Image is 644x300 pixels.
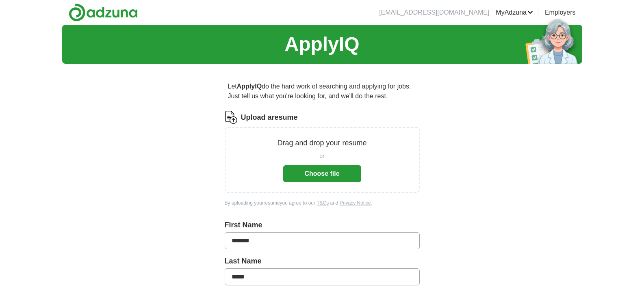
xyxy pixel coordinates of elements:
[241,112,298,123] label: Upload a resume
[225,256,420,267] label: Last Name
[545,8,576,17] a: Employers
[69,3,138,22] img: Adzuna logo
[284,30,359,59] h1: ApplyIQ
[225,220,420,231] label: First Name
[237,83,262,90] strong: ApplyIQ
[225,199,420,207] div: By uploading your resume you agree to our and .
[225,78,420,104] p: Let do the hard work of searching and applying for jobs. Just tell us what you're looking for, an...
[340,200,371,206] a: Privacy Notice
[319,152,324,160] span: or
[283,165,361,182] button: Choose file
[496,8,533,17] a: MyAdzuna
[317,200,329,206] a: T&Cs
[277,138,366,149] p: Drag and drop your resume
[379,8,489,17] li: [EMAIL_ADDRESS][DOMAIN_NAME]
[225,111,238,124] img: CV Icon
